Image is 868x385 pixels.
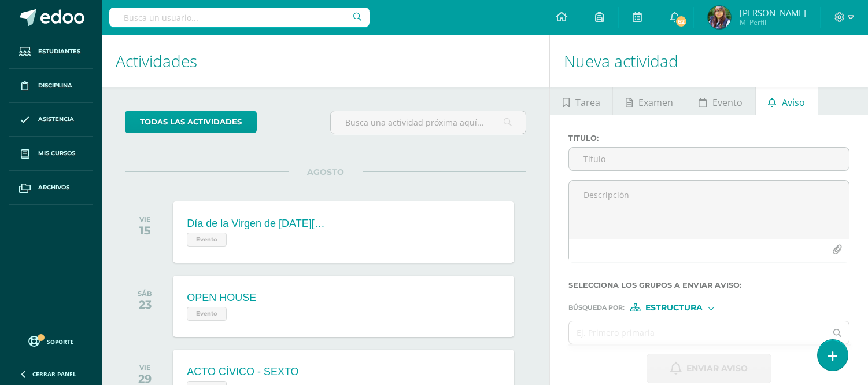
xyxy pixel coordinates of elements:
a: Evento [686,87,755,115]
span: Búsqueda por : [568,305,625,311]
a: Archivos [9,171,93,205]
input: Busca una actividad próxima aquí... [331,111,526,134]
input: Titulo [569,148,849,170]
span: [PERSON_NAME] [740,7,806,19]
span: 62 [675,15,688,28]
div: OPEN HOUSE [187,292,256,304]
img: d02f7b5d7dd3d7b9e4d2ee7bbdbba8a0.png [708,6,731,29]
div: VIE [138,364,152,372]
button: Enviar aviso [647,354,771,383]
span: Disciplina [38,81,72,90]
a: Soporte [14,333,88,349]
span: Archivos [38,183,69,192]
span: Evento [187,307,227,321]
h1: Actividades [116,35,535,87]
span: Mi Perfil [740,17,806,27]
span: Enviar aviso [686,354,748,383]
a: Tarea [550,87,612,115]
a: Aviso [756,87,818,115]
a: Asistencia [9,103,93,137]
span: Estudiantes [38,47,80,56]
div: Día de la Virgen de [DATE][PERSON_NAME] - Asueto [187,218,326,230]
div: 15 [139,223,151,237]
div: ACTO CÍVICO - SEXTO [187,366,298,378]
span: Aviso [782,89,805,116]
span: Cerrar panel [32,370,76,378]
span: Examen [638,89,673,116]
a: Estudiantes [9,35,93,69]
span: Estructura [645,305,703,311]
span: AGOSTO [289,167,363,177]
div: VIE [139,215,151,223]
a: Disciplina [9,69,93,103]
a: Mis cursos [9,137,93,171]
a: todas las Actividades [125,111,257,133]
label: Selecciona los grupos a enviar aviso : [568,281,849,289]
span: Asistencia [38,115,74,124]
span: Evento [187,233,227,247]
div: [object Object] [630,303,717,311]
input: Ej. Primero primaria [569,321,826,344]
span: Mis cursos [38,149,75,158]
h1: Nueva actividad [564,35,854,87]
span: Soporte [47,338,74,346]
label: Titulo : [568,134,849,142]
span: Evento [712,89,743,116]
span: Tarea [575,89,600,116]
div: 23 [138,298,152,311]
div: SÁB [138,289,152,298]
a: Examen [613,87,685,115]
input: Busca un usuario... [109,8,370,27]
